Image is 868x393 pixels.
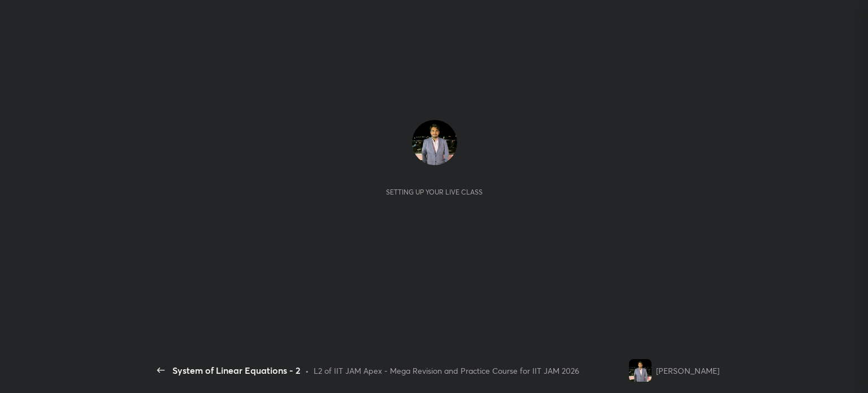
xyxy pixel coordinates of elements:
[172,364,301,377] div: System of Linear Equations - 2
[314,365,579,377] div: L2 of IIT JAM Apex - Mega Revision and Practice Course for IIT JAM 2026
[412,120,457,165] img: 9689d3ed888646769c7969bc1f381e91.jpg
[386,188,483,196] div: Setting up your live class
[656,365,719,377] div: [PERSON_NAME]
[629,359,652,382] img: 9689d3ed888646769c7969bc1f381e91.jpg
[305,365,309,377] div: •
